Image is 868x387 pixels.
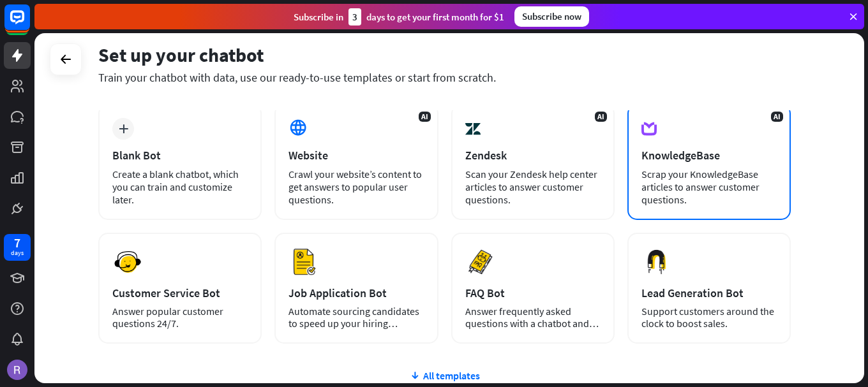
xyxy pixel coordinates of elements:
div: Create a blank chatbot, which you can train and customize later. [112,168,248,206]
div: Lead Generation Bot [641,286,777,300]
div: Subscribe in days to get your first month for $1 [294,8,504,26]
button: Open LiveChat chat widget [10,5,49,43]
div: 3 [348,8,361,26]
a: 7 days [4,234,31,261]
div: Set up your chatbot [98,43,791,67]
div: Blank Bot [112,148,248,163]
div: 7 [14,237,20,249]
i: plus [119,124,128,133]
div: Website [288,148,424,163]
div: Zendesk [465,148,601,163]
div: All templates [98,369,791,382]
div: days [11,249,24,258]
div: FAQ Bot [465,286,601,300]
span: AI [419,112,431,122]
div: Automate sourcing candidates to speed up your hiring process. [288,305,424,330]
div: Train your chatbot with data, use our ready-to-use templates or start from scratch. [98,70,791,85]
span: AI [595,112,607,122]
span: AI [771,112,783,122]
div: Subscribe now [514,6,589,27]
div: Scan your Zendesk help center articles to answer customer questions. [465,168,601,206]
div: KnowledgeBase [641,148,777,163]
div: Customer Service Bot [112,286,248,300]
div: Answer popular customer questions 24/7. [112,305,248,330]
div: Support customers around the clock to boost sales. [641,305,777,330]
div: Job Application Bot [288,286,424,300]
div: Answer frequently asked questions with a chatbot and save your time. [465,305,601,330]
div: Scrap your KnowledgeBase articles to answer customer questions. [641,168,777,206]
div: Crawl your website’s content to get answers to popular user questions. [288,168,424,206]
